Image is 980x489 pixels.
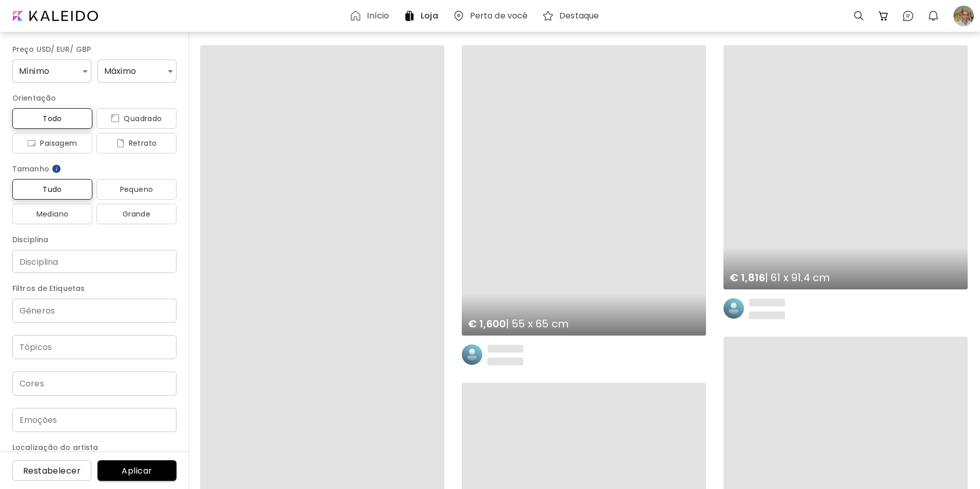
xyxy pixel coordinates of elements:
[12,133,92,153] button: iconPaisagem
[21,208,84,220] span: Mediano
[421,12,438,20] h6: Loja
[349,10,393,22] a: Início
[105,137,168,149] span: Retrato
[12,163,177,175] h6: Tamanho
[925,7,942,25] button: bellIcon
[12,233,177,246] h6: Disciplina
[902,10,914,22] img: chatIcon
[12,108,92,129] button: Todo
[877,10,890,22] img: cart
[367,12,389,20] h6: Início
[12,43,177,55] h6: Preço USD/ EUR/ GBP
[96,133,177,153] button: iconRetrato
[12,92,177,104] h6: Orientação
[12,179,92,200] button: Tudo
[21,137,84,149] span: Paisagem
[96,204,177,224] button: Grande
[470,12,528,20] h6: Perto de você
[927,10,939,22] img: bellIcon
[96,108,177,129] button: iconQuadrado
[559,12,599,20] h6: Destaque
[21,183,84,195] span: Tudo
[105,183,168,195] span: Pequeno
[21,112,84,125] span: Todo
[105,112,168,125] span: Quadrado
[111,114,120,123] img: icon
[21,465,83,476] span: Restabelecer
[403,10,442,22] a: Loja
[96,179,177,200] button: Pequeno
[105,208,168,220] span: Grande
[27,139,36,147] img: icon
[12,460,91,481] button: Restabelecer
[12,441,177,454] h6: Localização do artista
[116,139,125,147] img: icon
[542,10,603,22] a: Destaque
[12,204,92,224] button: Mediano
[97,60,177,83] div: Máximo
[51,164,62,174] img: info
[12,60,91,83] div: Mínimo
[97,460,177,481] button: Aplicar
[106,465,168,476] span: Aplicar
[12,282,177,295] h6: Filtros de Etiquetas
[453,10,532,22] a: Perto de você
